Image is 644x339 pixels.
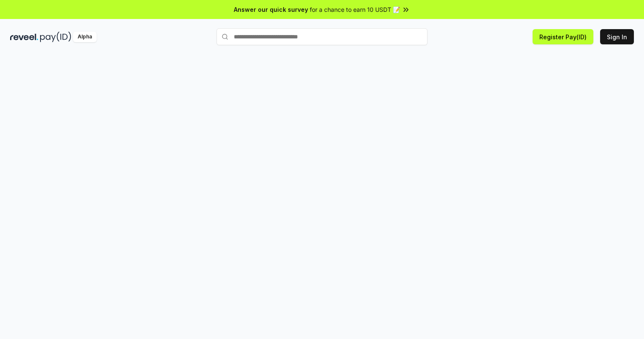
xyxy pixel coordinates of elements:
[10,32,38,42] img: reveel_dark
[73,32,97,42] div: Alpha
[310,5,400,14] span: for a chance to earn 10 USDT 📝
[40,32,71,42] img: pay_id
[234,5,308,14] span: Answer our quick survey
[533,29,593,44] button: Register Pay(ID)
[600,29,634,44] button: Sign In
